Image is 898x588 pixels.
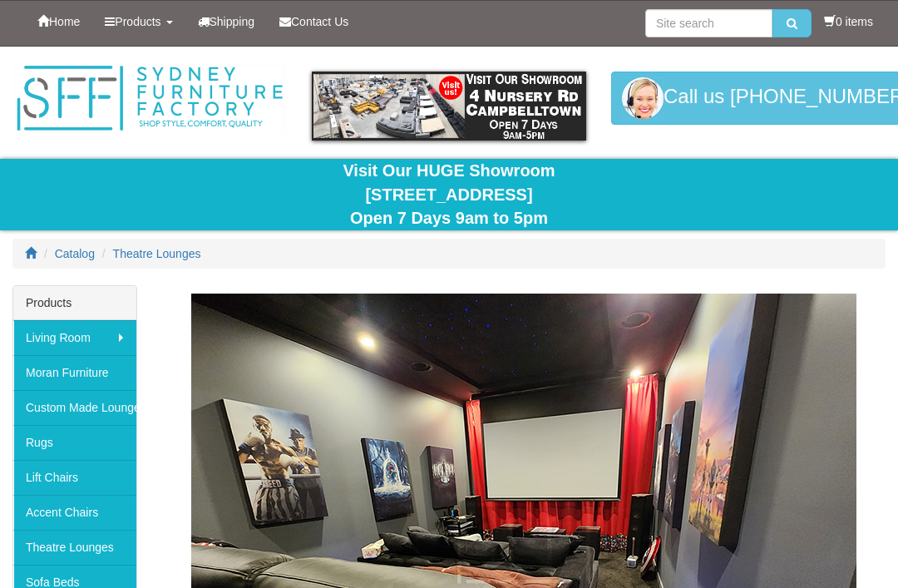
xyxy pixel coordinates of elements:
[49,15,80,28] span: Home
[25,1,92,42] a: Home
[645,9,772,37] input: Site search
[13,460,136,495] a: Lift Chairs
[824,13,873,30] li: 0 items
[12,63,287,134] img: Sydney Furniture Factory
[13,390,136,425] a: Custom Made Lounges
[13,320,136,355] a: Living Room
[13,286,136,320] div: Products
[13,355,136,390] a: Moran Furniture
[13,425,136,460] a: Rugs
[185,1,268,42] a: Shipping
[12,159,886,230] div: Visit Our HUGE Showroom [STREET_ADDRESS] Open 7 Days 9am to 5pm
[13,530,136,565] a: Theatre Lounges
[312,72,586,141] img: showroom.gif
[92,1,185,42] a: Products
[210,15,255,28] span: Shipping
[113,247,201,260] a: Theatre Lounges
[13,495,136,530] a: Accent Chairs
[291,15,348,28] span: Contact Us
[267,1,361,42] a: Contact Us
[115,15,160,28] span: Products
[55,247,95,260] a: Catalog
